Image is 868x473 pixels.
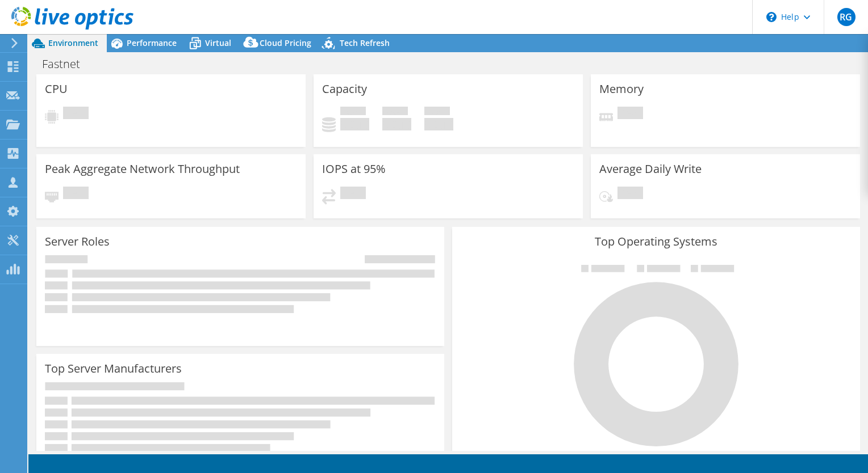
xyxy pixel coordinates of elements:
[127,37,177,48] span: Performance
[617,187,643,202] span: Pending
[322,83,367,95] h3: Capacity
[45,163,240,175] h3: Peak Aggregate Network Throughput
[461,235,852,248] h3: Top Operating Systems
[45,362,182,375] h3: Top Server Manufacturers
[617,107,643,122] span: Pending
[340,107,366,118] span: Used
[599,163,702,175] h3: Average Daily Write
[340,118,369,130] h4: 0 GiB
[37,58,98,70] h1: Fastnet
[424,107,450,118] span: Total
[322,163,386,175] h3: IOPS at 95%
[340,37,390,48] span: Tech Refresh
[45,235,110,248] h3: Server Roles
[63,107,89,122] span: Pending
[48,37,98,48] span: Environment
[382,107,408,118] span: Free
[260,37,311,48] span: Cloud Pricing
[63,187,89,202] span: Pending
[45,83,68,95] h3: CPU
[205,37,231,48] span: Virtual
[382,118,411,130] h4: 0 GiB
[599,83,644,95] h3: Memory
[837,8,856,26] span: RG
[340,187,366,202] span: Pending
[766,12,777,22] svg: \n
[424,118,453,130] h4: 0 GiB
